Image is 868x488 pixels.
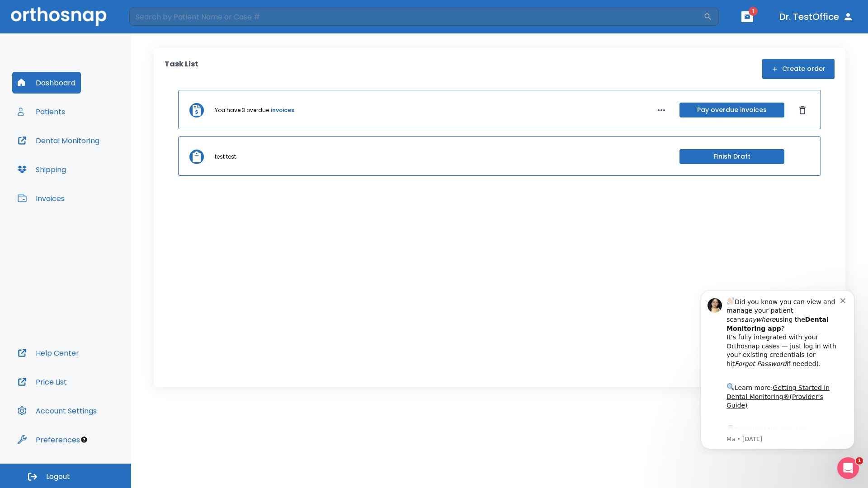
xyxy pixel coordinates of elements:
[12,130,105,151] button: Dental Monitoring
[12,159,71,180] button: Shipping
[687,282,868,455] iframe: Intercom notifications message
[12,101,71,122] button: Patients
[39,142,153,188] div: Download the app: | ​ Let us know if you need help getting started!
[153,14,160,21] button: Dismiss notification
[12,400,102,422] button: Account Settings
[129,8,703,26] input: Search by Patient Name or Case #
[12,429,85,450] button: Preferences
[12,342,85,364] button: Help Center
[795,103,810,117] button: Dismiss
[215,106,269,114] p: You have 3 overdue
[12,72,81,94] button: Dashboard
[80,436,88,444] div: Tooltip anchor
[11,7,107,26] img: Orthosnap
[12,188,70,209] button: Invoices
[776,9,857,25] button: Dr. TestOffice
[856,457,863,465] span: 1
[837,457,859,479] iframe: Intercom live chat
[215,153,236,161] p: test test
[762,59,835,79] button: Create order
[46,472,70,482] span: Logout
[679,149,784,164] button: Finish Draft
[39,153,153,161] p: Message from Ma, sent 4w ago
[679,103,784,117] button: Pay overdue invoices
[749,7,758,16] span: 1
[271,106,294,114] a: invoices
[39,144,120,160] a: App Store
[165,59,198,79] p: Task List
[12,371,72,393] button: Price List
